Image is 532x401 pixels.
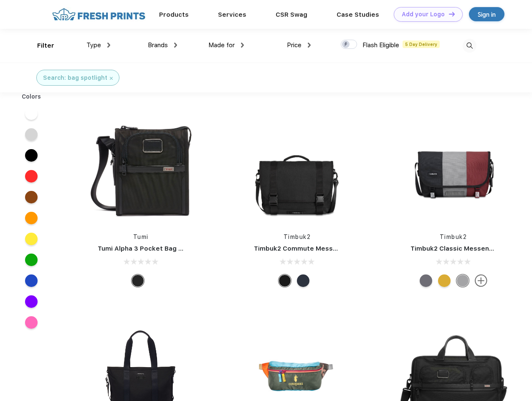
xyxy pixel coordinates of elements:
[148,41,168,49] span: Brands
[159,11,189,18] a: Products
[254,245,366,252] a: Timbuk2 Commute Messenger Bag
[43,74,107,82] div: Search: bag spotlight
[403,41,440,48] span: 5 Day Delivery
[241,43,244,48] img: dropdown.png
[308,43,311,48] img: dropdown.png
[284,233,311,240] a: Timbuk2
[85,113,196,224] img: func=resize&h=266
[208,41,235,49] span: Made for
[37,41,54,51] div: Filter
[132,274,144,287] div: Black
[398,113,509,224] img: func=resize&h=266
[174,43,177,48] img: dropdown.png
[107,43,110,48] img: dropdown.png
[402,11,445,18] div: Add your Logo
[456,274,469,287] div: Eco Rind Pop
[241,113,352,224] img: func=resize&h=266
[110,77,113,80] img: filter_cancel.svg
[362,41,399,49] span: Flash Eligible
[98,245,195,252] a: Tumi Alpha 3 Pocket Bag Small
[86,41,101,49] span: Type
[469,7,504,21] a: Sign in
[463,39,476,53] img: desktop_search.svg
[438,274,451,287] div: Eco Amber
[449,12,455,16] img: DT
[440,233,467,240] a: Timbuk2
[475,274,487,287] img: more.svg
[420,274,432,287] div: Eco Army Pop
[297,274,309,287] div: Eco Nautical
[287,41,301,49] span: Price
[478,10,496,19] div: Sign in
[279,274,291,287] div: Eco Black
[15,92,48,101] div: Colors
[133,233,149,240] a: Tumi
[50,7,148,22] img: fo%20logo%202.webp
[410,245,514,252] a: Timbuk2 Classic Messenger Bag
